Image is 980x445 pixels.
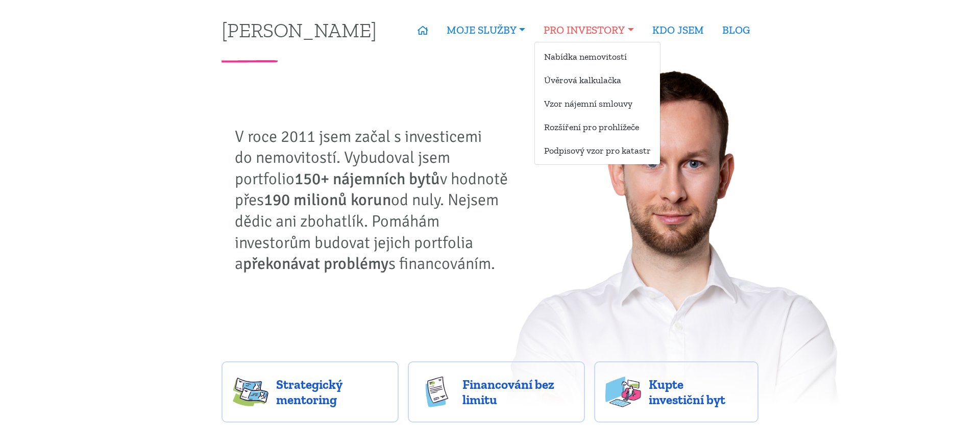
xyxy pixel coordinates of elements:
[605,377,641,407] img: flats
[535,70,660,89] a: Úvěrová kalkulačka
[233,377,268,407] img: strategy
[419,377,455,407] img: finance
[264,190,391,210] strong: 190 milionů korun
[534,18,643,42] a: PRO INVESTORY
[462,377,574,407] span: Financování bez limitu
[643,18,713,42] a: KDO JSEM
[276,377,387,407] span: Strategický mentoring
[535,47,660,66] a: Nabídka nemovitostí
[437,18,534,42] a: MOJE SLUŽBY
[222,20,377,40] a: [PERSON_NAME]
[535,117,660,136] a: Rozšíření pro prohlížeče
[649,377,748,407] span: Kupte investiční byt
[243,254,388,274] strong: překonávat problémy
[235,126,516,275] p: V roce 2011 jsem začal s investicemi do nemovitostí. Vybudoval jsem portfolio v hodnotě přes od n...
[535,141,660,160] a: Podpisový vzor pro katastr
[408,361,585,423] a: Financování bez limitu
[222,361,399,423] a: Strategický mentoring
[535,94,660,113] a: Vzor nájemní smlouvy
[594,361,759,423] a: Kupte investiční byt
[713,18,759,42] a: BLOG
[295,169,440,189] strong: 150+ nájemních bytů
